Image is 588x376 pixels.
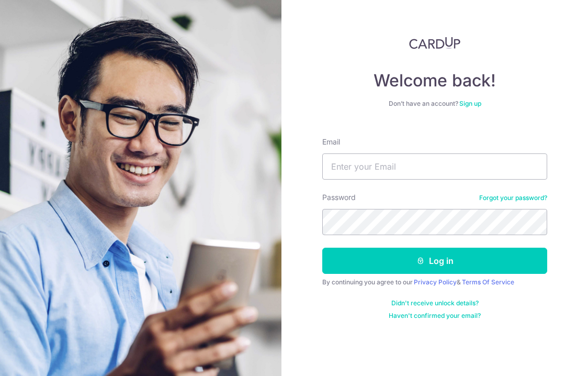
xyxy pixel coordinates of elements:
[322,137,340,147] label: Email
[414,278,457,286] a: Privacy Policy
[462,278,514,286] a: Terms Of Service
[322,248,547,274] button: Log in
[322,70,547,91] h4: Welcome back!
[389,312,481,320] a: Haven't confirmed your email?
[322,153,547,180] input: Enter your Email
[322,192,356,203] label: Password
[479,194,547,202] a: Forgot your password?
[322,278,547,286] div: By continuing you agree to our &
[459,99,481,107] a: Sign up
[322,99,547,108] div: Don’t have an account?
[391,299,479,307] a: Didn't receive unlock details?
[409,37,460,49] img: CardUp Logo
